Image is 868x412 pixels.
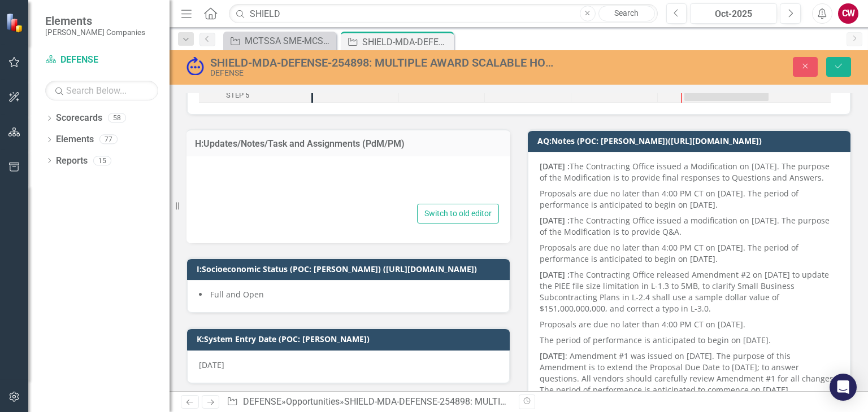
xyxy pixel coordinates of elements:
[210,69,554,77] div: DEFENSE
[830,374,857,401] div: Open Intercom Messenger
[45,28,145,37] small: [PERSON_NAME] Companies
[199,88,311,103] div: Task: Start date: 2025-10-10 End date: 2025-11-09
[199,360,224,370] span: [DATE]
[540,215,570,226] strong: [DATE] :
[56,155,88,168] a: Reports
[227,396,510,409] div: » »
[186,57,205,75] img: Submitted
[56,133,94,146] a: Elements
[540,350,565,361] strong: [DATE]
[838,3,858,24] button: CW
[540,240,839,267] p: Proposals are due no later than 4:00 PM CT on [DATE]. The period of performance is anticipated to...
[197,265,504,273] h3: I:Socioeconomic Status (POC: [PERSON_NAME]) ([URL][DOMAIN_NAME])
[45,14,145,28] span: Elements
[286,396,340,407] a: Opportunities
[45,54,158,67] a: DEFENSE
[362,35,451,49] div: SHIELD-MDA-DEFENSE-254898: MULTIPLE AWARD SCALABLE HOMELAND INNOVATIVE ENTERPRISE LAYERED DEFENSE...
[6,12,25,32] img: ClearPoint Strategy
[540,267,839,317] p: The Contracting Office released Amendment #2 on [DATE] to update the PIEE file size limitation in...
[226,34,333,48] a: MCTSSA SME-MCSC-241078: (MARINE CORPS TACTICAL SYSTEMS SUPPORT ACTIVITY SUBJECT MATTER EXPERTS)
[243,396,281,407] a: DEFENSE
[540,161,839,186] p: The Contracting Office issued a Modification on [DATE]. The purpose of the Modification is to pro...
[540,317,839,332] p: Proposals are due no later than 4:00 PM CT on [DATE].
[540,186,839,213] p: Proposals are due no later than 4:00 PM CT on [DATE]. The period of performance is anticipated to...
[690,3,777,24] button: Oct-2025
[210,289,264,300] span: Full and Open
[229,4,657,24] input: Search ClearPoint...
[540,332,839,348] p: The period of performance is anticipated to begin on [DATE].
[45,81,158,100] input: Search Below...
[197,335,504,343] h3: K:System Entry Date (POC: [PERSON_NAME])
[195,139,502,149] h3: H:Updates/Notes/Task and Assignments (PdM/PM)
[108,113,126,123] div: 58
[99,135,118,144] div: 77
[540,213,839,240] p: The Contracting Office issued a modification on [DATE]. The purpose of the Modification is to pro...
[56,112,102,125] a: Scorecards
[540,161,570,172] strong: [DATE] :
[199,88,311,103] div: STEP 5
[598,6,655,21] a: Search
[540,269,570,280] strong: [DATE] :
[226,88,249,103] div: STEP 5
[537,137,845,145] h3: AQ:Notes (POC: [PERSON_NAME])([URL][DOMAIN_NAME])
[694,7,773,21] div: Oct-2025
[93,156,111,165] div: 15
[417,204,499,223] button: Switch to old editor
[245,34,333,48] div: MCTSSA SME-MCSC-241078: (MARINE CORPS TACTICAL SYSTEMS SUPPORT ACTIVITY SUBJECT MATTER EXPERTS)
[540,348,839,398] p: : Amendment #1 was issued on [DATE]. The purpose of this Amendment is to extend the Proposal Due ...
[210,56,554,69] div: SHIELD-MDA-DEFENSE-254898: MULTIPLE AWARD SCALABLE HOMELAND INNOVATIVE ENTERPRISE LAYERED DEFENSE...
[684,89,769,101] div: Task: Start date: 2025-10-10 End date: 2025-11-09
